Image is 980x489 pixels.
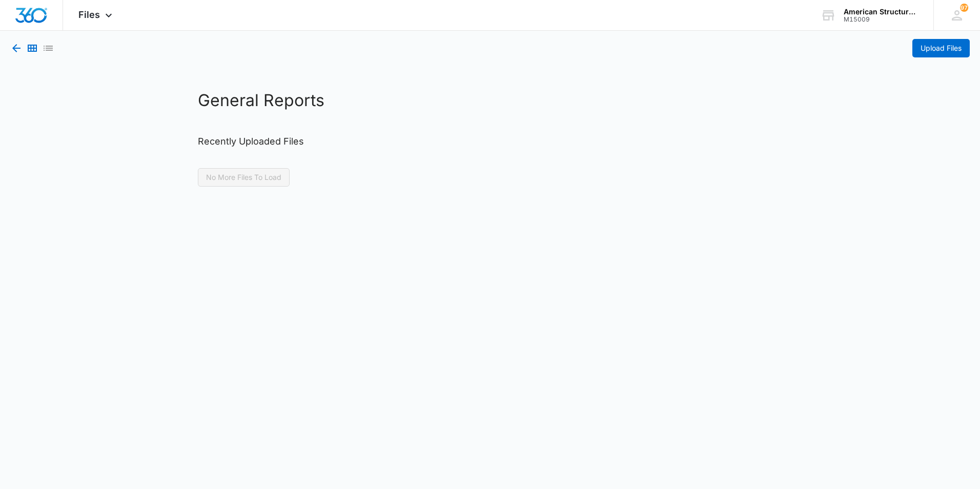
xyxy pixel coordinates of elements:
button: Grid View [26,42,38,54]
span: 97 [960,4,968,12]
div: account name [844,8,918,16]
span: Files [78,9,100,20]
button: List View [42,42,54,54]
h1: General Reports [198,88,782,113]
span: Upload Files [921,43,962,54]
button: No More Files To Load [198,168,290,187]
div: account id [844,16,918,23]
div: notifications count [960,4,968,12]
h2: Recently Uploaded Files [198,134,782,148]
button: Upload Files [912,39,970,57]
